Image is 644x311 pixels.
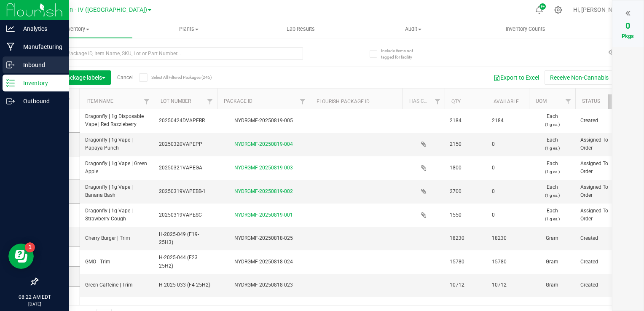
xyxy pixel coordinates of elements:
[381,48,423,60] span: Include items not tagged for facility
[561,94,575,109] a: Filter
[224,98,252,104] a: Package ID
[450,188,482,196] span: 2700
[133,25,244,33] span: Plants
[534,121,570,129] p: (1 g ea.)
[25,242,35,252] iframe: Resource center unread badge
[492,164,524,172] span: 0
[245,20,357,38] a: Lab Results
[15,78,65,88] p: Inventory
[234,212,293,218] a: NYDRGMF-20250819-001
[86,98,113,104] a: Item Name
[15,60,65,70] p: Inbound
[85,234,149,242] span: Cherry Burger | Trim
[494,99,519,105] a: Available
[357,20,469,38] a: Audit
[545,70,614,85] button: Receive Non-Cannabis
[450,258,482,266] span: 15780
[450,281,482,289] span: 10712
[15,24,65,34] p: Analytics
[625,21,630,31] span: 0
[541,5,545,8] span: 9+
[573,6,628,13] span: Hi, [PERSON_NAME]!
[580,234,617,242] span: Created
[85,258,149,266] span: GMO | Trim
[580,117,617,125] span: Created
[534,160,570,176] span: Each
[216,258,311,266] div: NYDRGMF-20250818-024
[159,188,212,196] span: 20250319VAPEBB-1
[216,117,311,125] div: NYDRGMF-20250819-005
[534,234,570,242] span: Gram
[450,164,482,172] span: 1800
[492,234,524,242] span: 18230
[534,183,570,199] span: Each
[151,75,193,80] span: Select All Filtered Packages (245)
[534,258,570,266] span: Gram
[534,215,570,223] p: (1 g ea.)
[4,301,65,307] p: [DATE]
[580,207,617,223] span: Assigned To Order
[534,168,570,176] p: (1 g ea.)
[534,113,570,129] span: Each
[450,234,482,242] span: 18230
[450,140,482,148] span: 2150
[85,160,149,176] span: Dragonfly | 1g Vape | Green Apple
[534,207,570,223] span: Each
[6,43,15,51] inline-svg: Manufacturing
[470,20,582,38] a: Inventory Counts
[431,94,445,109] a: Filter
[450,211,482,219] span: 1550
[492,140,524,148] span: 0
[580,160,617,176] span: Assigned To Order
[580,281,617,289] span: Created
[6,24,15,33] inline-svg: Analytics
[6,61,15,69] inline-svg: Inbound
[20,20,132,38] a: Inventory
[451,99,461,105] a: Qty
[234,165,293,171] a: NYDRGMF-20250819-003
[85,113,149,129] span: Dragonfly | 1g Disposable Vape | Red Razzleberry
[6,79,15,87] inline-svg: Inventory
[85,281,149,289] span: Green Caffeine | Trim
[117,75,133,80] a: Cancel
[492,258,524,266] span: 15780
[159,164,212,172] span: 20250321VAPEGA
[159,140,212,148] span: 20250320VAPEPP
[6,97,15,105] inline-svg: Outbound
[488,70,545,85] button: Export to Excel
[24,6,147,13] span: Dragonfly Kitchen - IV ([GEOGRAPHIC_DATA])
[580,183,617,199] span: Assigned To Order
[37,47,303,60] input: Search Package ID, Item Name, SKU, Lot or Part Number...
[534,191,570,199] p: (1 g ea.)
[216,281,311,289] div: NYDRGMF-20250818-023
[203,94,217,109] a: Filter
[317,99,370,105] a: Flourish Package ID
[580,258,617,266] span: Created
[492,211,524,219] span: 0
[234,141,293,147] a: NYDRGMF-20250819-004
[357,25,469,33] span: Audit
[161,98,191,104] a: Lot Number
[296,94,310,109] a: Filter
[553,6,563,14] div: Manage settings
[492,188,524,196] span: 0
[85,207,149,223] span: Dragonfly | 1g Vape | Strawberry Cough
[159,211,212,219] span: 20250319VAPESC
[159,231,212,247] span: H-2025-049 (F19-25H3)
[580,136,617,152] span: Assigned To Order
[85,136,149,152] span: Dragonfly | 1g Vape | Papaya Punch
[216,234,311,242] div: NYDRGMF-20250818-025
[608,94,622,109] a: Filter
[275,25,326,33] span: Lab Results
[234,188,293,194] a: NYDRGMF-20250819-002
[534,136,570,152] span: Each
[44,70,111,85] button: Print package labels
[450,117,482,125] span: 2184
[534,281,570,289] span: Gram
[159,254,212,270] span: H-2025-044 (F23 25H2)
[494,25,557,33] span: Inventory Counts
[20,25,132,33] span: Inventory
[622,33,634,39] span: Pkgs
[534,144,570,152] p: (1 g ea.)
[492,117,524,125] span: 2184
